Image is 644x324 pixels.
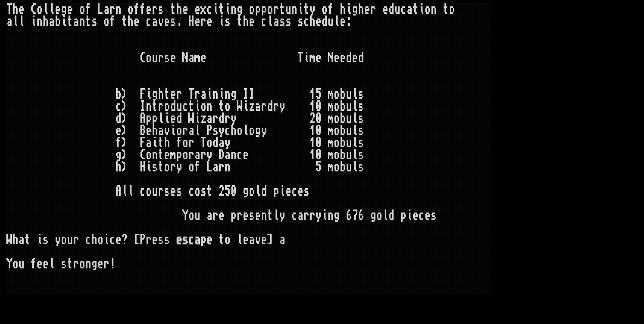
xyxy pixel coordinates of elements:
div: m [310,52,316,64]
div: n [291,3,297,15]
div: l [12,15,19,28]
div: F [140,88,146,100]
div: t [219,3,225,15]
div: t [122,15,128,28]
div: o [79,3,85,15]
div: r [188,149,194,161]
div: T [6,3,12,15]
div: t [85,15,91,28]
div: z [200,112,206,125]
div: o [449,3,455,15]
div: o [225,100,231,112]
div: a [158,125,164,137]
div: a [200,88,206,100]
div: x [200,3,206,15]
div: s [358,88,364,100]
div: p [146,112,152,125]
div: h [243,15,249,28]
div: h [152,125,158,137]
div: o [176,125,182,137]
div: . [176,15,182,28]
div: r [200,15,206,28]
div: g [352,3,358,15]
div: g [61,3,67,15]
div: s [358,112,364,125]
div: C [140,149,146,161]
div: e [116,125,122,137]
div: t [158,137,164,149]
div: f [85,3,91,15]
div: s [164,52,170,64]
div: u [346,137,352,149]
div: d [322,15,328,28]
div: f [140,3,146,15]
div: v [158,15,164,28]
div: h [158,88,164,100]
div: t [219,100,225,112]
div: m [328,88,334,100]
div: i [419,3,425,15]
div: i [346,3,352,15]
div: h [176,3,182,15]
div: b [340,149,346,161]
div: l [352,149,358,161]
div: p [152,112,158,125]
div: f [116,137,122,149]
div: o [237,125,243,137]
div: f [134,3,140,15]
div: a [73,15,79,28]
div: D [219,149,225,161]
div: t [67,15,73,28]
div: e [364,3,370,15]
div: H [188,15,194,28]
div: ) [122,149,128,161]
div: u [346,100,352,112]
div: i [225,3,231,15]
div: i [61,15,67,28]
div: e [243,149,249,161]
div: h [340,3,346,15]
div: e [55,3,61,15]
div: W [188,112,194,125]
div: a [194,149,200,161]
div: a [273,15,279,28]
div: y [225,137,231,149]
div: C [31,3,37,15]
div: ) [122,112,128,125]
div: d [219,112,225,125]
div: e [164,15,170,28]
div: r [109,3,116,15]
div: i [206,88,213,100]
div: d [213,137,219,149]
div: o [334,149,340,161]
div: e [340,52,346,64]
div: a [146,137,152,149]
div: 0 [316,100,322,112]
div: b [340,100,346,112]
div: g [255,125,261,137]
div: e [340,15,346,28]
div: n [225,88,231,100]
div: i [152,137,158,149]
div: l [43,3,49,15]
div: a [152,15,158,28]
div: l [352,137,358,149]
div: : [346,15,352,28]
div: y [261,125,267,137]
div: s [297,15,303,28]
div: i [303,52,310,64]
div: ) [122,125,128,137]
div: n [231,3,237,15]
div: n [146,100,152,112]
div: s [91,15,97,28]
div: r [176,88,182,100]
div: r [370,3,376,15]
div: s [358,125,364,137]
div: u [285,3,291,15]
div: r [158,100,164,112]
div: i [219,15,225,28]
div: e [170,52,176,64]
div: r [194,88,200,100]
div: e [316,15,322,28]
div: B [140,125,146,137]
